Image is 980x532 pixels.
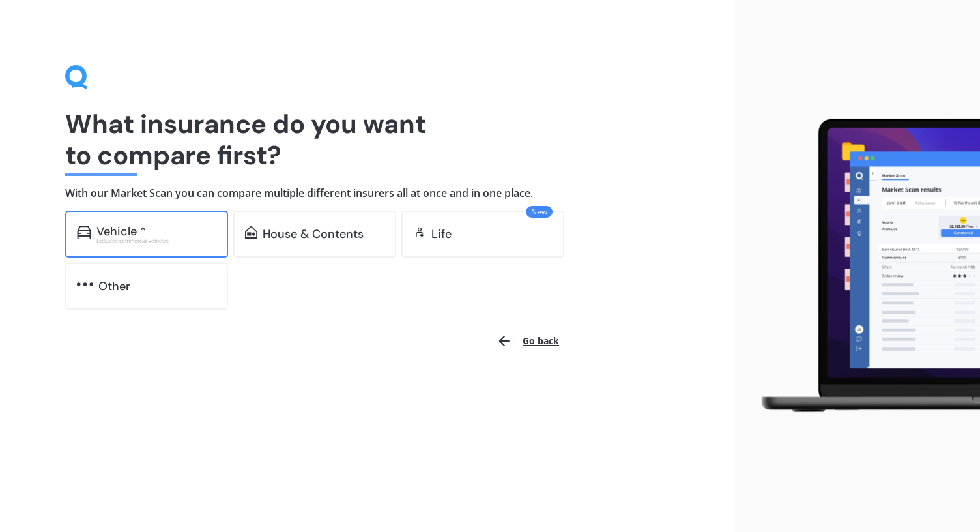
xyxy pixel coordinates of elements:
div: Excludes commercial vehicles [96,238,216,243]
div: House & Contents [263,228,364,241]
span: New [526,206,553,218]
div: Vehicle * [96,225,146,238]
h1: What insurance do you want to compare first? [65,108,670,171]
img: home-and-contents.b802091223b8502ef2dd.svg [245,226,257,239]
img: laptop.webp [745,112,980,421]
div: Other [98,280,130,293]
button: Go back [489,325,567,357]
img: car.f15378c7a67c060ca3f3.svg [77,226,91,239]
div: Life [431,228,452,241]
img: other.81dba5aafe580aa69f38.svg [77,278,93,291]
h4: With our Market Scan you can compare multiple different insurers all at once and in one place. [65,186,670,200]
img: life.f720d6a2d7cdcd3ad642.svg [413,226,426,239]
